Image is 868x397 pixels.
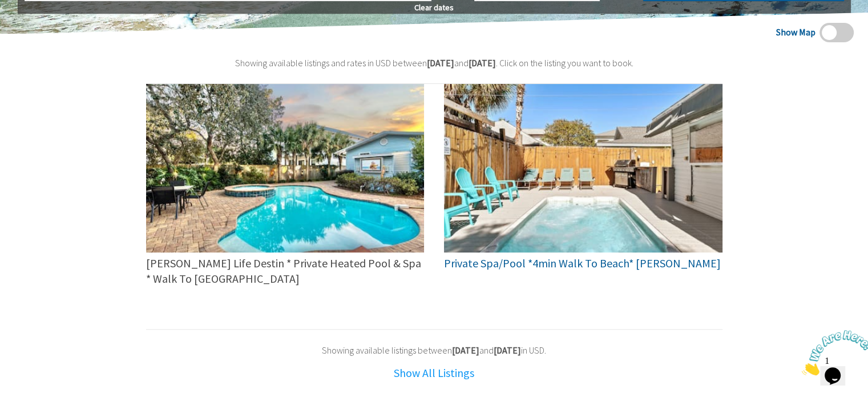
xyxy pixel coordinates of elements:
[146,84,425,252] img: 240c1866-2ff6-42a6-a632-a0da8b4f13be.jpeg
[469,57,496,69] b: [DATE]
[394,366,474,380] a: Show All Listings
[444,84,722,271] a: Private Spa/Pool *4min Walk To Beach* [PERSON_NAME]
[146,57,722,69] div: Showing available listings and rates in USD between and . Click on the listing you want to book.
[797,326,868,380] iframe: chat widget
[427,57,454,69] b: [DATE]
[444,84,722,252] img: 7c92263a-cf49-465a-85fd-c7e2cb01ac41.jpeg
[452,344,479,356] b: [DATE]
[444,256,721,270] span: Private Spa/Pool *4min Walk To Beach* [PERSON_NAME]
[494,344,521,356] b: [DATE]
[414,2,454,13] span: Clear dates
[5,5,9,14] span: 1
[146,84,425,286] a: [PERSON_NAME] Life Destin * Private Heated Pool & Spa * Walk To [GEOGRAPHIC_DATA]
[5,5,75,50] img: Chat attention grabber
[776,26,815,38] span: Show Map
[146,344,722,356] div: Showing available listings between and in USD.
[146,256,421,286] span: [PERSON_NAME] Life Destin * Private Heated Pool & Spa * Walk To [GEOGRAPHIC_DATA]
